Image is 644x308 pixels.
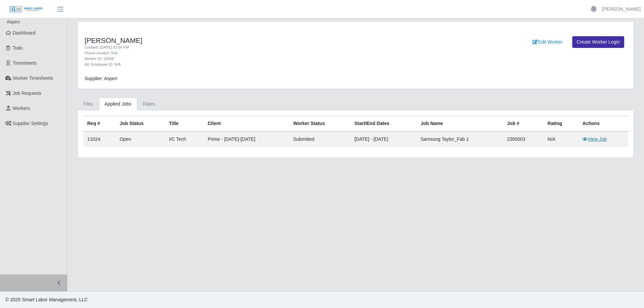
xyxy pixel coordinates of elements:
[9,6,43,13] img: SLM Logo
[417,131,503,147] td: Samsung Taylor_Fab 1
[13,75,53,81] span: Worker Timesheets
[5,297,88,302] span: © 2025 Smart Labor Management, LLC
[13,60,37,66] span: Timesheets
[602,6,641,13] a: [PERSON_NAME]
[13,90,42,96] span: Job Requests
[13,121,48,126] span: Supplier Settings
[137,98,161,111] a: Rates
[544,131,579,147] td: N/A
[85,50,397,56] div: Phone number: N/A
[77,98,99,111] a: Files
[351,116,417,132] th: Start/End Dates
[289,116,350,132] th: Worker Status
[204,116,289,132] th: Client
[83,116,116,132] th: Req #
[13,106,30,111] span: Workers
[572,36,624,48] a: Create Worker Login
[116,131,165,147] td: Open
[204,131,289,147] td: Prime - [DATE]-[DATE]
[85,45,397,50] div: Created: [DATE] 03:54 PM
[578,116,628,132] th: Actions
[528,36,567,48] a: Edit Worker
[582,136,607,142] a: View Job
[83,131,116,147] td: 11024
[116,116,165,132] th: Job Status
[85,76,117,81] span: Supplier: Aspen
[165,116,204,132] th: Title
[85,62,397,67] div: Alt. Employee ID: N/A
[289,131,350,147] td: submitted
[7,19,20,24] span: Aspen
[417,116,503,132] th: Job Name
[503,116,544,132] th: Job #
[503,131,544,147] td: 2365003
[13,45,23,51] span: Todo
[165,131,204,147] td: I/C Tech
[351,131,417,147] td: [DATE] - [DATE]
[544,116,579,132] th: Rating
[85,36,397,45] h4: [PERSON_NAME]
[99,98,137,111] a: Applied Jobs
[85,56,397,62] div: Worker ID: 18268
[13,30,36,36] span: Dashboard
